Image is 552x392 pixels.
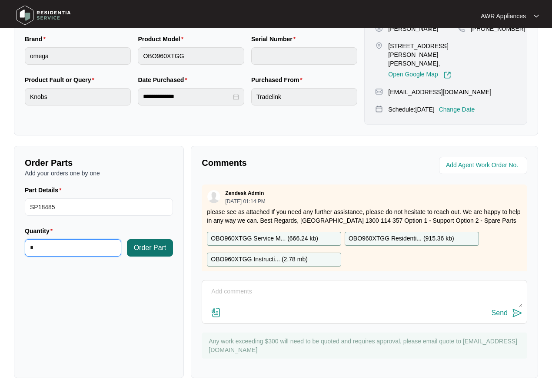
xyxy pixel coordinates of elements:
label: Quantity [25,227,56,235]
p: Zendesk Admin [225,190,264,197]
button: Send [492,307,522,319]
p: [STREET_ADDRESS][PERSON_NAME][PERSON_NAME], [388,42,457,68]
img: file-attachment-doc.svg [211,307,221,318]
p: please see as attached If you need any further assistance, please do not hesitate to reach out. W... [207,208,522,225]
p: Comments [202,157,358,169]
img: map-pin [375,105,383,113]
img: Link-External [443,71,451,79]
input: Product Model [138,47,244,65]
label: Product Fault or Query [25,76,98,84]
p: [DATE] 01:14 PM [225,199,265,204]
p: Order Parts [25,157,173,169]
label: Purchased From [251,76,306,84]
label: Serial Number [251,35,299,43]
input: Serial Number [251,47,357,65]
div: Send [492,309,508,317]
label: Part Details [25,186,65,194]
button: Order Part [127,239,173,257]
p: Change Date [439,105,475,114]
label: Brand [25,35,49,43]
label: Product Model [138,35,187,43]
input: Date Purchased [143,92,231,101]
img: user.svg [207,190,220,203]
input: Brand [25,47,131,65]
p: Schedule: [DATE] [388,105,434,114]
p: OBO960XTGG Service M... ( 666.24 kb ) [211,234,318,244]
img: dropdown arrow [534,14,539,18]
p: Any work exceeding $300 will need to be quoted and requires approval, please email quote to [EMAI... [209,337,523,354]
input: Part Details [25,198,173,216]
img: send-icon.svg [512,308,522,318]
img: map-pin [375,42,383,49]
label: Date Purchased [138,76,190,84]
input: Product Fault or Query [25,88,131,105]
input: Add Agent Work Order No. [446,160,522,171]
p: AWR Appliances [481,12,526,20]
p: OBO960XTGG Instructi... ( 2.78 mb ) [211,255,308,264]
img: residentia service logo [13,2,74,28]
p: [EMAIL_ADDRESS][DOMAIN_NAME] [388,88,491,96]
p: Add your orders one by one [25,169,173,178]
span: Order Part [134,243,166,253]
input: Quantity [25,240,121,256]
p: OBO960XTGG Residenti... ( 915.36 kb ) [349,234,454,244]
input: Purchased From [251,88,357,105]
a: Open Google Map [388,71,451,79]
img: map-pin [375,88,383,96]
